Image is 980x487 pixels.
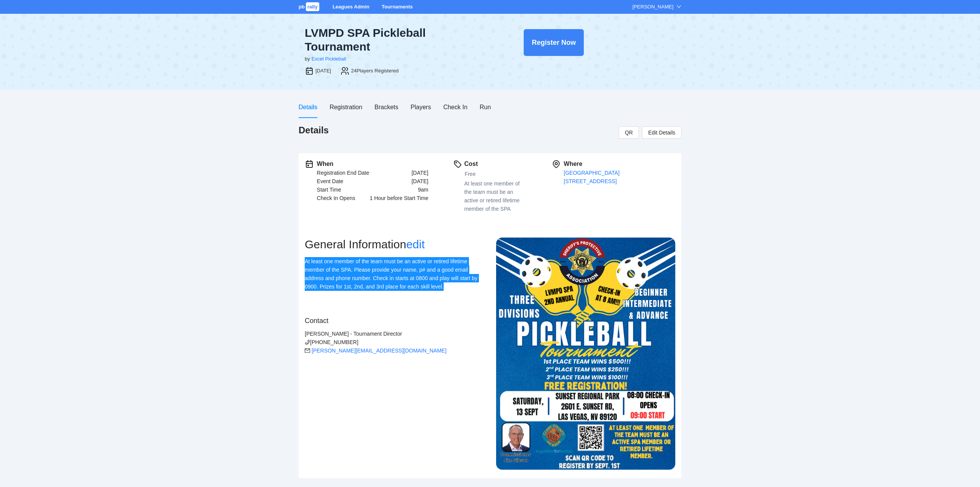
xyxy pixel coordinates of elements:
[305,339,310,345] span: phone
[305,348,310,353] span: mail
[299,124,329,136] h1: Details
[317,169,369,177] div: Registration End Date
[676,4,681,9] span: down
[305,55,310,63] div: by
[648,128,675,137] span: Edit Details
[317,159,428,169] div: When
[412,177,428,185] div: [DATE]
[411,102,431,112] div: Players
[632,3,673,11] div: [PERSON_NAME]
[464,169,526,179] th: Free
[312,348,446,354] a: [PERSON_NAME][EMAIL_ADDRESS][DOMAIN_NAME]
[299,4,320,10] a: pbrally
[299,102,317,112] div: Details
[317,194,355,202] div: Check In Opens
[374,102,398,112] div: Brackets
[305,330,484,355] div: [PERSON_NAME] - Tournament Director [PHONE_NUMBER]
[480,102,491,112] div: Run
[464,179,527,213] div: At least one member of the team must be an active or retired lifetime member of the SPA
[370,194,428,202] div: 1 Hour before Start Time
[333,4,369,10] a: Leagues Admin
[412,169,428,177] div: [DATE]
[305,26,484,54] div: LVMPD SPA Pickleball Tournament
[317,185,341,194] div: Start Time
[305,315,484,326] h2: Contact
[406,238,425,251] a: edit
[418,185,428,194] div: 9am
[299,4,305,10] span: pb
[317,177,343,185] div: Event Date
[524,29,584,56] button: Register Now
[330,102,362,112] div: Registration
[564,159,675,169] div: Where
[315,67,331,75] div: [DATE]
[619,126,639,139] button: QR
[312,56,346,62] a: Excel Pickleball
[351,67,399,75] div: 24 Players Registered
[625,128,633,137] span: QR
[305,257,484,291] p: At least one member of the team must be an active or retired lifetime member of the SPA. Please p...
[464,159,527,169] div: Cost
[305,238,484,251] h2: General Information
[306,2,319,11] span: rally
[443,102,467,112] div: Check In
[642,126,681,139] button: Edit Details
[382,4,413,10] a: Tournaments
[564,170,620,184] a: [GEOGRAPHIC_DATA][STREET_ADDRESS]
